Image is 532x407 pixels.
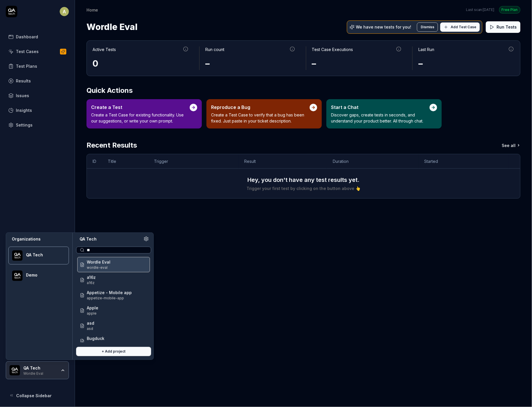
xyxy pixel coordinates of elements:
div: Demo [26,273,61,278]
span: Last scan: [466,7,495,12]
span: Bugduck [87,336,104,342]
div: Test Case Executions [312,46,353,52]
th: Started [419,154,509,169]
span: Project ID: p7tT [87,342,104,347]
button: Dismiss [417,22,438,32]
th: Duration [327,154,418,169]
button: Add Test Case [440,22,480,32]
div: – [312,57,402,70]
img: Demo Logo [12,271,22,281]
button: + Add project [76,347,151,356]
th: ID [87,154,102,169]
a: See all [502,140,520,150]
span: Wordle Eval [87,259,110,265]
div: Create a Test [91,104,190,111]
div: Results [16,78,31,84]
div: Run count [205,46,224,52]
p: Create a Test Case to verify that a bug has been fixed. Just paste in your ticket description. [211,112,310,124]
div: QA Tech [23,365,57,371]
div: – [205,57,296,70]
div: Active Tests [93,46,116,52]
th: Result [239,154,327,169]
button: QA Tech LogoQA TechWordle Eval [6,361,69,379]
div: Test Cases [16,48,39,54]
button: A [60,6,69,17]
div: Settings [16,122,33,128]
a: Dashboard [6,31,69,42]
span: A [60,7,69,16]
button: Demo LogoDemo [8,267,69,285]
button: QA Tech LogoQA Tech [8,247,69,265]
span: Add Test Case [451,25,476,30]
span: a16z [87,274,96,280]
span: Project ID: tYQV [87,296,132,301]
a: Organization settings [144,236,149,243]
div: 0 [93,57,189,70]
div: Home [87,7,98,13]
div: Dashboard [16,34,38,40]
div: – [418,57,514,70]
a: Insights [6,105,69,116]
button: Run Tests [486,21,520,33]
a: Test Cases [6,46,69,57]
p: We have new tests for you! [356,25,411,29]
h3: Hey, you don't have any test results yet. [248,176,360,184]
span: Project ID: oEYH [87,280,96,286]
span: asd [87,320,94,326]
span: Project ID: 0zIX [87,311,98,316]
p: Create a Test Case for existing functionality. Use our suggestions, or write your own prompt. [91,112,190,124]
div: Last Run [418,46,434,52]
span: Project ID: Vfoq [87,265,110,270]
span: Wordle Eval [87,19,138,35]
button: Free Plan [499,6,520,14]
time: [DATE] [483,7,495,12]
div: Test Plans [16,63,37,69]
img: QA Tech Logo [12,250,22,261]
div: Start a Chat [331,104,430,111]
div: Organizations [8,236,69,242]
span: Appetize - Mobile app [87,290,132,296]
div: Suggestions [76,256,151,342]
div: Issues [16,93,29,99]
span: Apple [87,305,98,311]
a: Issues [6,90,69,101]
img: QA Tech Logo [10,365,20,376]
button: Collapse Sidebar [6,390,69,401]
a: Settings [6,119,69,131]
div: Free Plan [499,6,520,14]
a: Results [6,75,69,86]
th: Title [102,154,148,169]
div: Reproduce a Bug [211,104,310,111]
th: Trigger [148,154,238,169]
div: QA Tech [76,236,144,242]
div: Wordle Eval [23,371,57,375]
h2: Recent Results [87,140,137,150]
div: Trigger your first test by clicking on the button above 👆 [247,185,360,191]
div: QA Tech [26,253,61,258]
p: Discover gaps, create tests in seconds, and understand your product better. All through chat. [331,112,430,124]
span: Collapse Sidebar [16,393,52,399]
span: Project ID: VTgx [87,326,94,331]
div: Insights [16,107,32,113]
h2: Quick Actions [87,85,520,96]
button: Last scan:[DATE] [466,7,495,12]
a: Test Plans [6,61,69,72]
